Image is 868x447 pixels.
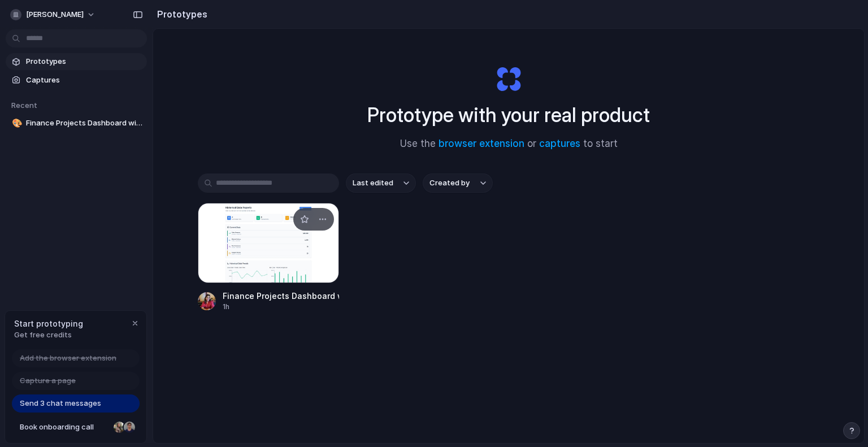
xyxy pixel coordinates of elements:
a: captures [539,138,580,149]
a: browser extension [439,138,524,149]
button: Last edited [346,173,416,193]
h1: Prototype with your real product [367,100,650,130]
span: Prototypes [26,56,142,67]
span: [PERSON_NAME] [26,9,84,20]
a: Finance Projects Dashboard with Weekly ReportsFinance Projects Dashboard with Weekly Reports1h [198,203,339,312]
div: Nicole Kubica [112,420,126,434]
span: Capture a page [20,375,76,387]
a: 🎨Finance Projects Dashboard with Weekly Reports [6,115,147,132]
span: Add the browser extension [20,353,116,364]
span: Finance Projects Dashboard with Weekly Reports [26,118,142,129]
span: Use the or to start [400,137,618,151]
div: 1h [223,302,339,312]
a: Book onboarding call [12,418,140,436]
div: Finance Projects Dashboard with Weekly Reports [223,290,339,302]
span: Last edited [353,177,393,189]
span: Created by [429,177,470,189]
span: Recent [11,101,37,110]
span: Get free credits [14,329,83,341]
div: 🎨 [12,117,20,130]
a: Prototypes [6,53,147,70]
span: Book onboarding call [20,422,109,433]
span: Captures [26,75,142,86]
button: Created by [423,173,493,193]
h2: Prototypes [153,7,207,21]
button: 🎨 [10,118,21,129]
button: [PERSON_NAME] [6,6,101,24]
div: Christian Iacullo [123,420,136,434]
span: Start prototyping [14,318,83,329]
span: Send 3 chat messages [20,398,101,409]
a: Captures [6,72,147,89]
